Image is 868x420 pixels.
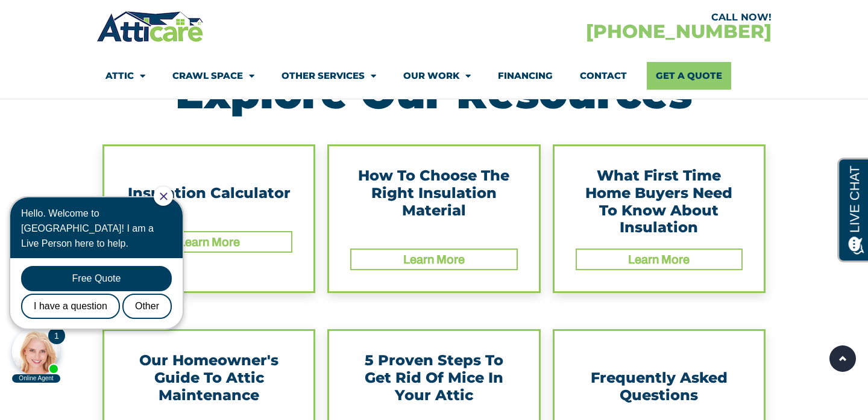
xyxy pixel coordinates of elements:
a: Attic [105,62,145,90]
a: Financing [498,62,553,90]
a: Get A Quote [647,62,731,90]
a: Contact [580,62,627,90]
h2: Explore Our Resources [102,72,766,114]
a: Our Work [403,62,471,90]
a: Learn More [403,253,465,266]
a: Other Services [281,62,376,90]
div: Online Agent [6,189,54,197]
a: Close Chat [154,7,162,15]
iframe: Chat Invitation [6,185,199,384]
div: I have a question [15,108,114,134]
a: Learn More [178,235,240,249]
div: Hello. Welcome to [GEOGRAPHIC_DATA]! I am a Live Person here to help. [15,20,166,66]
div: Close Chat [148,1,167,20]
span: Opens a chat window [30,10,97,25]
div: How To Choose The Right Insulation Material [350,167,517,236]
div: Insulation Calculator [125,167,292,219]
div: Free Quote [15,81,166,106]
div: What First Time Home Buyers Need To Know About Insulation [576,167,743,236]
a: Learn More [628,253,690,266]
div: Other [116,108,166,134]
nav: Menu [105,62,763,90]
div: CALL NOW! [434,13,772,22]
a: Crawl Space [172,62,254,90]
